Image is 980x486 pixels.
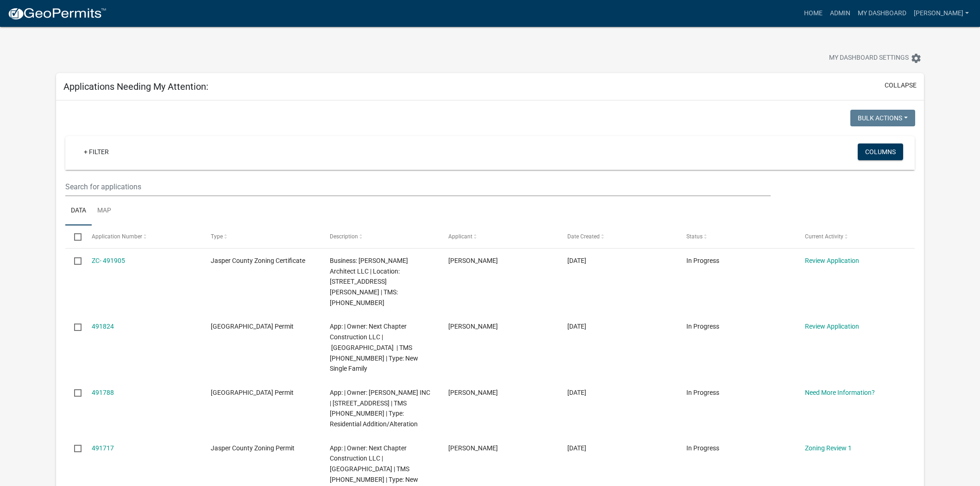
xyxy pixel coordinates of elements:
[796,225,915,248] datatable-header-cell: Current Activity
[910,5,973,22] a: [PERSON_NAME]
[211,444,295,452] span: Jasper County Zoning Permit
[330,323,418,372] span: App: | Owner: Next Chapter Construction LLC | 19 Pickerel Loop | TMS 081-00-03-030 | Type: New Si...
[686,389,719,396] span: In Progress
[211,389,294,396] span: Jasper County Building Permit
[686,444,719,452] span: In Progress
[83,225,202,248] datatable-header-cell: Application Number
[559,225,678,248] datatable-header-cell: Date Created
[92,389,114,396] a: 491788
[567,257,586,264] span: 10/13/2025
[686,233,703,240] span: Status
[567,233,600,240] span: Date Created
[805,257,859,264] a: Review Application
[92,257,125,264] a: ZC- 491905
[448,257,498,264] span: Brent Robinson
[92,444,114,452] a: 491717
[92,233,142,240] span: Application Number
[686,323,719,330] span: In Progress
[805,444,852,452] a: Zoning Review 1
[854,5,910,22] a: My Dashboard
[211,257,305,264] span: Jasper County Zoning Certificate
[826,5,854,22] a: Admin
[65,177,771,196] input: Search for applications
[829,53,909,64] span: My Dashboard Settings
[677,225,796,248] datatable-header-cell: Status
[448,389,498,396] span: Lisa Johnston
[822,49,929,67] button: My Dashboard Settingssettings
[567,323,586,330] span: 10/13/2025
[805,323,859,330] a: Review Application
[65,225,83,248] datatable-header-cell: Select
[76,143,116,160] a: + Filter
[567,389,586,396] span: 10/13/2025
[800,5,826,22] a: Home
[330,233,358,240] span: Description
[65,196,92,226] a: Data
[858,143,903,160] button: Columns
[330,257,408,306] span: Business: Brent Robinson Architect LLC | Location: 774 BOYD CREEK DR | TMS: 094-02-00-005
[211,323,294,330] span: Jasper County Building Permit
[92,323,114,330] a: 491824
[330,389,430,428] span: App: | Owner: D R HORTON INC | 824 CASTLE HILL Dr | TMS 091-02-00-137 | Type: Residential Additio...
[63,81,208,92] h5: Applications Needing My Attention:
[850,110,915,126] button: Bulk Actions
[448,233,472,240] span: Applicant
[567,444,586,452] span: 10/13/2025
[805,389,875,396] a: Need More Information?
[202,225,321,248] datatable-header-cell: Type
[805,233,843,240] span: Current Activity
[320,225,440,248] datatable-header-cell: Description
[911,53,922,64] i: settings
[885,81,917,90] button: collapse
[686,257,719,264] span: In Progress
[448,323,498,330] span: Preston Parfitt
[440,225,559,248] datatable-header-cell: Applicant
[92,196,117,226] a: Map
[211,233,223,240] span: Type
[448,444,498,452] span: Preston Parfitt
